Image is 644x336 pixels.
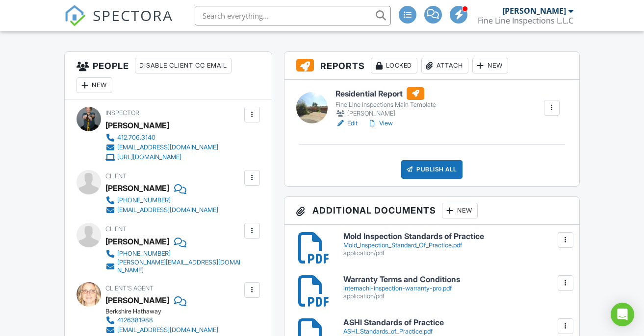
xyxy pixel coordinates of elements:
a: View [367,119,393,128]
div: Locked [371,58,417,73]
a: Residential Report Fine Line Inspections Main Template [PERSON_NAME] [335,87,436,119]
div: [PERSON_NAME] [105,234,169,249]
div: [PERSON_NAME] [335,109,436,119]
a: Mold Inspection Standards of Practice Mold_Inspection_Standard_Of_Practice.pdf application/pdf [343,232,567,257]
h3: Reports [284,52,579,80]
div: application/pdf [343,292,567,300]
div: Publish All [401,160,463,179]
span: SPECTORA [93,5,173,25]
h3: Additional Documents [284,197,579,225]
h6: Mold Inspection Standards of Practice [343,232,567,241]
a: [PHONE_NUMBER] [105,249,242,259]
div: Fine Line Inspections Main Template [335,101,436,109]
div: [EMAIL_ADDRESS][DOMAIN_NAME] [117,206,218,214]
span: Inspector [105,109,139,117]
div: New [472,58,508,73]
div: Berkshire Hathaway [105,308,226,315]
div: internachi-inspection-warranty-pro.pdf [343,285,567,292]
div: 4126381988 [117,316,153,324]
h6: Warranty Terms and Conditions [343,275,567,284]
div: New [442,203,478,218]
a: SPECTORA [64,13,173,34]
div: [EMAIL_ADDRESS][DOMAIN_NAME] [117,144,218,151]
a: [PHONE_NUMBER] [105,195,218,205]
h6: ASHI Standards of Practice [343,318,567,327]
a: [URL][DOMAIN_NAME] [105,152,218,162]
h3: People [65,52,272,99]
div: Mold_Inspection_Standard_Of_Practice.pdf [343,241,567,249]
span: Client's Agent [105,285,154,292]
span: Client [105,172,127,180]
div: Disable Client CC Email [135,58,232,73]
div: [PERSON_NAME] [105,181,169,195]
a: [PERSON_NAME][EMAIL_ADDRESS][DOMAIN_NAME] [105,259,242,274]
div: 412.706.3140 [117,134,155,142]
input: Search everything... [195,6,391,25]
a: [PERSON_NAME] [105,293,169,308]
a: 4126381988 [105,315,218,325]
a: Warranty Terms and Conditions internachi-inspection-warranty-pro.pdf application/pdf [343,275,567,300]
div: [URL][DOMAIN_NAME] [117,153,181,161]
a: [EMAIL_ADDRESS][DOMAIN_NAME] [105,143,218,152]
div: [PERSON_NAME] [105,118,169,133]
div: Fine Line Inspections L.L.C [478,16,573,25]
div: [PHONE_NUMBER] [117,250,171,258]
a: Edit [335,119,358,128]
div: Open Intercom Messenger [611,303,634,326]
div: Attach [421,58,468,73]
a: [EMAIL_ADDRESS][DOMAIN_NAME] [105,325,218,335]
span: Client [105,225,127,233]
div: application/pdf [343,249,567,257]
div: [PERSON_NAME][EMAIL_ADDRESS][DOMAIN_NAME] [117,259,242,274]
div: New [77,77,112,93]
a: [EMAIL_ADDRESS][DOMAIN_NAME] [105,205,218,215]
div: [EMAIL_ADDRESS][DOMAIN_NAME] [117,326,218,334]
img: The Best Home Inspection Software - Spectora [64,5,86,26]
div: [PERSON_NAME] [502,6,566,16]
div: ASHI_Standards_of_Practice.pdf [343,328,567,336]
div: [PHONE_NUMBER] [117,196,171,204]
h6: Residential Report [335,87,436,100]
a: 412.706.3140 [105,133,218,143]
